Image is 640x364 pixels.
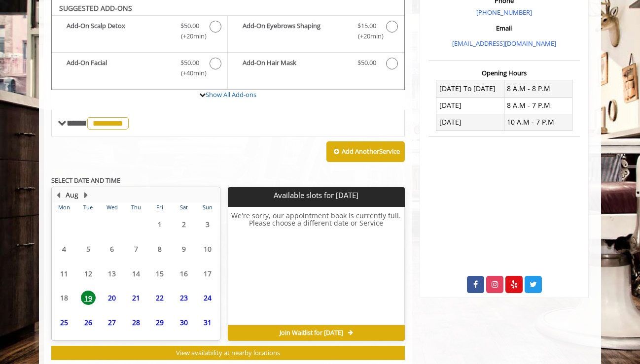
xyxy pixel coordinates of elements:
[326,141,405,162] button: Add AnotherService
[172,310,195,335] td: Select day30
[148,310,172,335] td: Select day29
[476,8,532,17] a: [PHONE_NUMBER]
[200,315,215,330] span: 31
[148,202,172,212] th: Fri
[67,58,171,78] b: Add-On Facial
[233,21,399,44] label: Add-On Eyebrows Shaping
[452,39,556,48] a: [EMAIL_ADDRESS][DOMAIN_NAME]
[342,147,400,156] b: Add Another Service
[57,315,71,330] span: 25
[200,291,215,305] span: 24
[352,31,381,41] span: (+20min )
[81,291,96,305] span: 19
[124,310,147,335] td: Select day28
[431,25,577,32] h3: Email
[124,202,147,212] th: Thu
[504,80,572,97] td: 8 A.M - 8 P.M
[206,90,256,99] a: Show All Add-ons
[100,310,124,335] td: Select day27
[436,114,504,131] td: [DATE]
[177,315,191,330] span: 30
[196,202,220,212] th: Sun
[82,190,90,200] button: Next Month
[436,80,504,97] td: [DATE] To [DATE]
[176,31,205,41] span: (+20min )
[280,329,343,337] span: Join Waitlist for [DATE]
[152,315,167,330] span: 29
[196,286,220,310] td: Select day24
[504,97,572,114] td: 8 A.M - 7 P.M
[243,21,347,41] b: Add-On Eyebrows Shaping
[176,68,205,78] span: (+40min )
[51,346,405,360] button: View availability at nearby locations
[129,315,143,330] span: 28
[105,315,119,330] span: 27
[243,58,347,69] b: Add-On Hair Mask
[177,291,191,305] span: 23
[172,286,195,310] td: Select day23
[52,202,76,212] th: Mon
[66,190,78,200] button: Aug
[129,291,143,305] span: 21
[233,58,399,72] label: Add-On Hair Mask
[76,202,100,212] th: Tue
[232,191,400,199] p: Available slots for [DATE]
[57,21,222,44] label: Add-On Scalp Detox
[180,21,199,31] span: $50.00
[196,310,220,335] td: Select day31
[81,315,96,330] span: 26
[124,286,147,310] td: Select day21
[436,97,504,114] td: [DATE]
[148,286,172,310] td: Select day22
[76,286,100,310] td: Select day19
[100,286,124,310] td: Select day20
[152,291,167,305] span: 22
[357,58,376,68] span: $50.00
[357,21,376,31] span: $15.00
[59,3,132,13] b: SUGGESTED ADD-ONS
[100,202,124,212] th: Wed
[57,58,222,81] label: Add-On Facial
[76,310,100,335] td: Select day26
[105,291,119,305] span: 20
[176,348,280,357] span: View availability at nearby locations
[51,176,120,185] b: SELECT DATE AND TIME
[228,212,404,321] h6: We're sorry, our appointment book is currently full. Please choose a different date or Service
[428,69,580,76] h3: Opening Hours
[180,58,199,68] span: $50.00
[52,310,76,335] td: Select day25
[172,202,195,212] th: Sat
[54,190,62,200] button: Previous Month
[504,114,572,131] td: 10 A.M - 7 P.M
[67,21,171,41] b: Add-On Scalp Detox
